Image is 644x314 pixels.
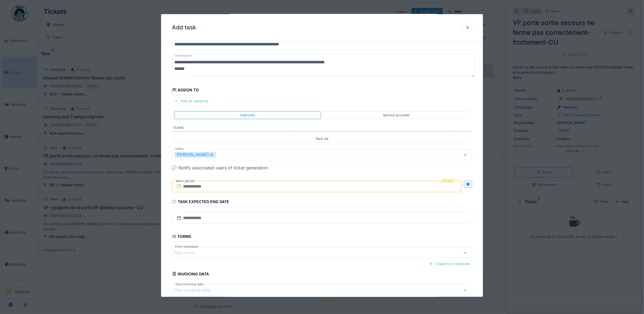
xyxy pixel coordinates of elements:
h3: Add task [172,24,196,31]
div: Your forms [174,250,203,256]
label: Work period [175,178,195,184]
div: Required [441,179,454,183]
div: Assign to [172,86,199,95]
label: Users [174,147,185,151]
div: Service provider [383,113,410,118]
div: Invoicing data [172,270,209,279]
div: [PERSON_NAME] [174,152,216,158]
label: Your invoicing data [174,282,204,287]
div: Forms [172,232,191,242]
div: Internally [240,113,255,118]
div: Add an assignee [172,97,211,105]
div: Tech All [316,136,329,141]
label: Form templates [174,244,199,249]
div: Create form template [427,260,472,268]
div: Notify associated users of ticket generation [178,164,268,171]
div: Task expected end date [172,198,230,207]
div: Your invoicing data [174,287,218,293]
label: Teams [173,126,472,132]
label: Description [174,52,193,59]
